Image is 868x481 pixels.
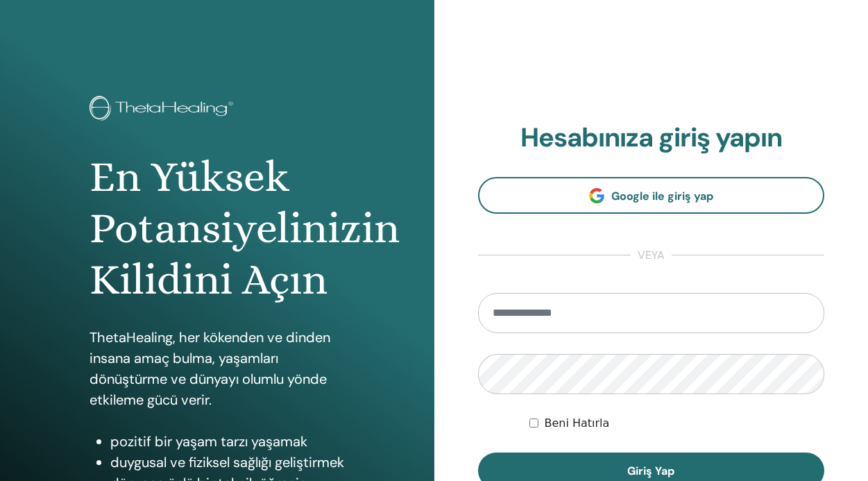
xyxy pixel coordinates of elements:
[611,189,713,203] span: Google ile giriş yap
[627,464,674,478] span: Giriş Yap
[631,247,672,264] span: veya
[478,177,825,214] a: Google ile giriş yap
[90,327,344,410] p: ThetaHealing, her kökenden ve dinden insana amaç bulma, yaşamları dönüştürme ve dünyayı olumlu yö...
[478,122,825,154] h2: Hesabınıza giriş yapın
[544,415,609,432] label: Beni Hatırla
[110,431,344,452] li: pozitif bir yaşam tarzı yaşamak
[110,452,344,473] li: duygusal ve fiziksel sağlığı geliştirmek
[529,415,824,432] div: Keep me authenticated indefinitely or until I manually logout
[90,151,344,306] h1: En Yüksek Potansiyelinizin Kilidini Açın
